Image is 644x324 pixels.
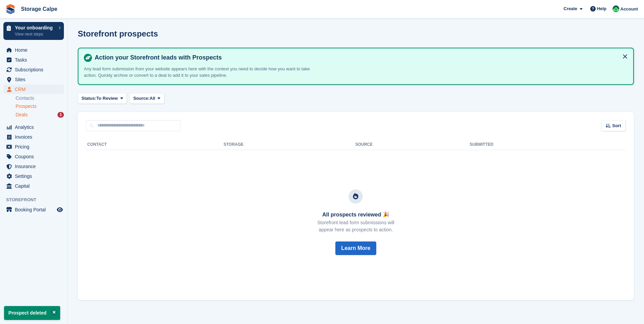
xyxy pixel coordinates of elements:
a: menu [3,55,64,65]
a: menu [3,152,64,161]
a: Prospects [16,103,64,110]
h3: All prospects reviewed 🎉 [317,212,395,218]
span: Help [597,5,606,12]
h4: Action your Storefront leads with Prospects [92,54,628,62]
button: Status: To Review [78,93,127,104]
a: menu [3,65,64,74]
a: menu [3,85,64,94]
a: menu [3,205,64,214]
a: Preview store [56,206,64,214]
span: To Review [96,95,118,102]
span: Create [564,5,577,12]
span: All [150,95,156,102]
span: Invoices [15,132,55,142]
button: Source: All [129,93,164,104]
p: View next steps [15,31,55,37]
a: Storage Calpe [18,3,60,15]
span: Pricing [15,142,55,152]
a: menu [3,132,64,142]
p: Storefront lead form submissions will appear here as prospects to action. [317,219,395,233]
th: Source [355,139,470,150]
th: Submitted [470,139,625,150]
span: Sites [15,75,55,84]
span: Storefront [6,196,67,203]
span: Capital [15,181,55,191]
a: menu [3,122,64,132]
img: Calpe Storage [613,5,619,12]
a: menu [3,181,64,191]
span: Booking Portal [15,205,55,214]
p: Prospect deleted [4,306,60,320]
a: Your onboarding View next steps [3,22,64,40]
span: Status: [81,95,96,102]
a: menu [3,162,64,171]
a: menu [3,75,64,84]
span: Subscriptions [15,65,55,74]
span: Analytics [15,122,55,132]
th: Storage [223,139,355,150]
a: menu [3,171,64,181]
a: Contacts [16,95,64,101]
button: Learn More [335,241,376,255]
p: Your onboarding [15,25,55,30]
span: Source: [133,95,149,102]
span: Coupons [15,152,55,161]
span: Settings [15,171,55,181]
a: menu [3,45,64,55]
a: Deals 1 [16,111,64,118]
span: Insurance [15,162,55,171]
p: Any lead form submission from your website appears here with the context you need to decide how y... [84,66,320,79]
span: Home [15,45,55,55]
span: Account [620,6,638,13]
th: Contact [86,139,223,150]
span: Deals [16,112,28,118]
h1: Storefront prospects [78,29,158,38]
span: Prospects [16,103,37,110]
span: Sort [612,122,621,129]
a: menu [3,142,64,152]
span: CRM [15,85,55,94]
div: 1 [57,112,64,118]
span: Tasks [15,55,55,65]
img: stora-icon-8386f47178a22dfd0bd8f6a31ec36ba5ce8667c1dd55bd0f319d3a0aa187defe.svg [5,4,16,14]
